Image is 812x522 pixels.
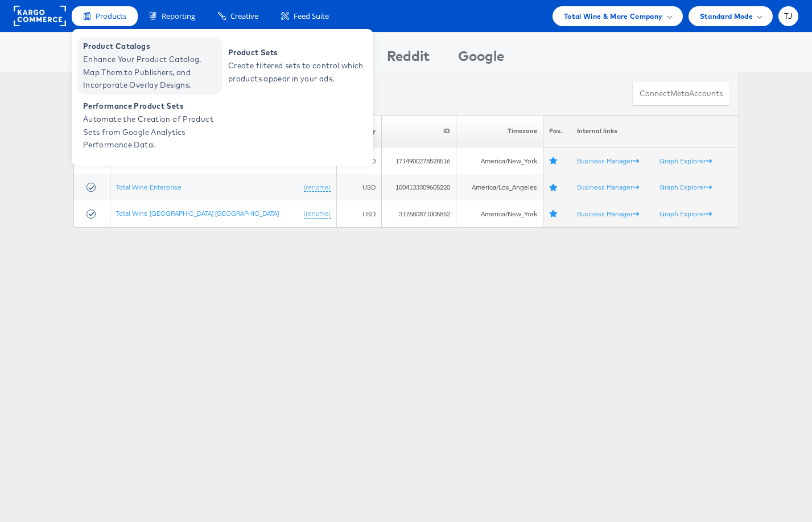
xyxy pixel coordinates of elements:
a: Performance Product Sets Automate the Creation of Product Sets from Google Analytics Performance ... [77,97,222,154]
a: Business Manager [577,209,639,218]
span: Feed Suite [294,11,329,22]
span: Standard Mode [700,10,753,22]
span: Products [96,11,126,22]
a: (rename) [304,183,331,192]
span: Total Wine & More Company [564,10,663,22]
span: Create filtered sets to control which products appear in your ads. [228,59,365,85]
th: Timezone [456,115,543,147]
a: Business Manager [577,183,639,191]
a: Business Manager [577,157,639,165]
a: Total Wine [GEOGRAPHIC_DATA] [GEOGRAPHIC_DATA] [116,209,279,217]
span: Performance Product Sets [83,100,220,113]
td: America/Los_Angeles [456,174,543,201]
button: ConnectmetaAccounts [632,81,730,106]
span: TJ [784,13,793,20]
td: 317680871005852 [381,200,456,227]
a: Graph Explorer [660,157,712,165]
span: Enhance Your Product Catalog, Map Them to Publishers, and Incorporate Overlay Designs. [83,53,220,92]
a: Total Wine Enterprise [116,183,182,191]
td: USD [336,174,381,201]
span: Automate the Creation of Product Sets from Google Analytics Performance Data. [83,113,220,151]
a: (rename) [304,209,331,219]
td: America/New_York [456,147,543,174]
span: Product Sets [228,46,365,59]
td: America/New_York [456,200,543,227]
td: USD [336,200,381,227]
a: Product Catalogs Enhance Your Product Catalog, Map Them to Publishers, and Incorporate Overlay De... [77,38,222,94]
div: Reddit [387,46,430,72]
td: 1714900278528516 [381,147,456,174]
span: meta [670,88,689,99]
a: Graph Explorer [660,183,712,191]
span: Product Catalogs [83,40,220,53]
a: Graph Explorer [660,209,712,218]
span: Reporting [162,11,195,22]
th: ID [381,115,456,147]
span: Creative [230,11,258,22]
a: Product Sets Create filtered sets to control which products appear in your ads. [222,38,368,94]
td: 1004133309605220 [381,174,456,201]
div: Google [458,46,504,72]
